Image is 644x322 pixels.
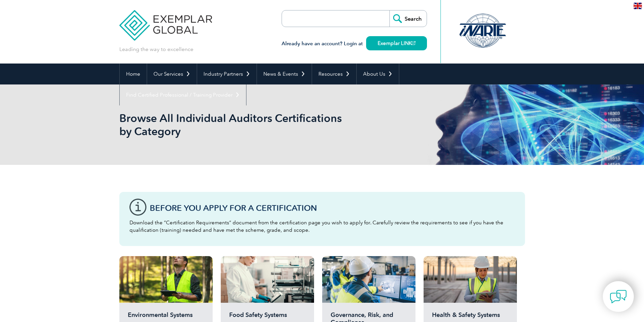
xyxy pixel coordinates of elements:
a: Our Services [147,64,197,84]
a: Resources [312,64,356,84]
img: contact-chat.png [610,288,627,305]
img: en [634,3,642,9]
a: Find Certified Professional / Training Provider [120,84,246,105]
img: open_square.png [412,41,415,45]
a: About Us [357,64,399,84]
a: Exemplar LINK [366,36,427,50]
h3: Already have an account? Login at [282,40,427,48]
p: Leading the way to excellence [119,46,193,53]
p: Download the “Certification Requirements” document from the certification page you wish to apply ... [129,219,515,234]
a: Home [120,64,147,84]
h1: Browse All Individual Auditors Certifications by Category [119,112,379,138]
a: News & Events [257,64,312,84]
a: Industry Partners [197,64,257,84]
h3: Before You Apply For a Certification [150,204,515,212]
input: Search [389,10,427,27]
